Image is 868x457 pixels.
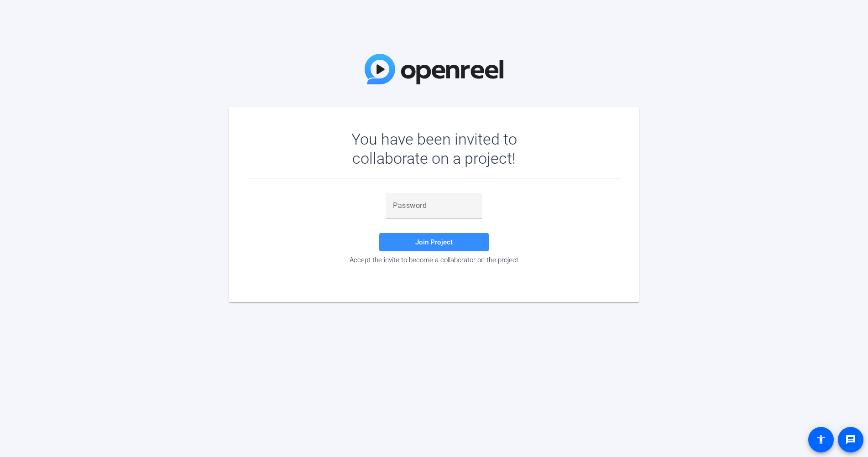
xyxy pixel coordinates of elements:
img: OpenReel Logo [365,54,503,84]
span: Join Project [415,238,453,246]
button: Join Project [379,233,489,251]
div: Accept the invite to become a collaborator on the project [247,256,621,264]
div: You have been invited to collaborate on a project! [325,130,544,168]
mat-icon: message [845,434,856,445]
input: Password [393,200,475,211]
mat-icon: accessibility [816,434,826,445]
